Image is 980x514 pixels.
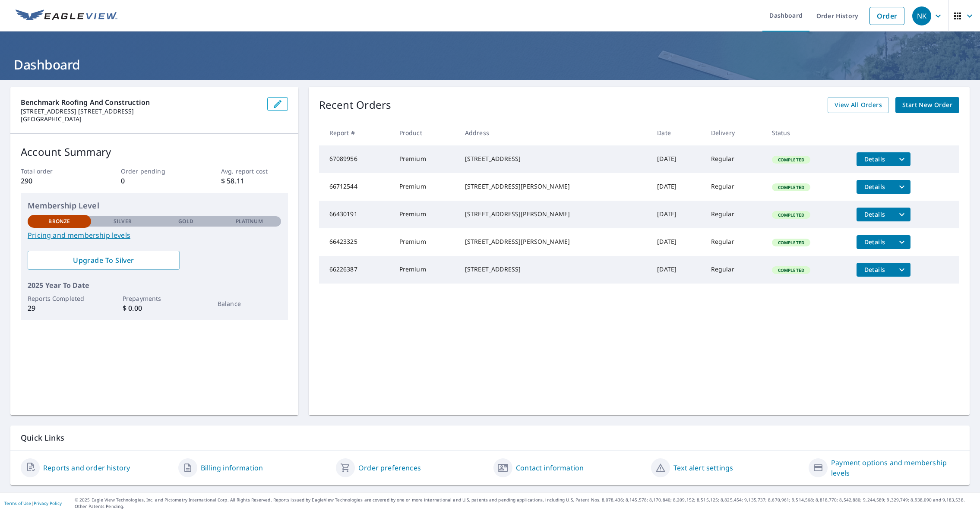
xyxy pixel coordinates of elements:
[114,218,132,225] p: Silver
[893,263,910,277] button: filesDropdownBtn-66226387
[21,97,260,107] p: Benchmark Roofing and Construction
[10,56,970,73] h1: Dashboard
[902,100,952,110] span: Start New Order
[857,208,893,221] button: detailsBtn-66430191
[21,107,260,115] p: [STREET_ADDRESS] [STREET_ADDRESS]
[673,463,733,473] a: Text alert settings
[392,145,458,173] td: Premium
[319,256,392,284] td: 66226387
[895,97,959,113] a: Start New Order
[28,230,281,240] a: Pricing and membership levels
[857,263,893,277] button: detailsBtn-66226387
[21,115,260,123] p: [GEOGRAPHIC_DATA]
[862,265,888,274] span: Details
[319,120,392,145] th: Report #
[465,155,643,163] div: [STREET_ADDRESS]
[828,97,889,113] a: View All Orders
[121,176,188,186] p: 0
[650,120,704,145] th: Date
[869,7,904,25] a: Order
[704,145,765,173] td: Regular
[862,238,888,246] span: Details
[319,97,392,113] p: Recent Orders
[21,144,288,160] p: Account Summary
[862,155,888,163] span: Details
[21,167,88,176] p: Total order
[650,173,704,201] td: [DATE]
[178,218,193,225] p: Gold
[857,180,893,194] button: detailsBtn-66712544
[465,237,643,246] div: [STREET_ADDRESS][PERSON_NAME]
[773,157,809,163] span: Completed
[773,240,809,246] span: Completed
[465,182,643,191] div: [STREET_ADDRESS][PERSON_NAME]
[35,255,173,265] span: Upgrade To Silver
[221,176,288,186] p: $ 58.11
[857,152,893,166] button: detailsBtn-67089956
[650,145,704,173] td: [DATE]
[4,501,62,506] p: |
[650,201,704,228] td: [DATE]
[221,167,288,176] p: Avg. report cost
[392,228,458,256] td: Premium
[16,9,117,22] img: EV Logo
[704,120,765,145] th: Delivery
[4,500,31,506] a: Terms of Use
[773,267,809,273] span: Completed
[28,303,91,313] p: 29
[392,120,458,145] th: Product
[704,228,765,256] td: Regular
[28,200,281,211] p: Membership Level
[704,201,765,228] td: Regular
[893,180,910,194] button: filesDropdownBtn-66712544
[650,256,704,284] td: [DATE]
[831,457,959,478] a: Payment options and membership levels
[765,120,850,145] th: Status
[465,210,643,218] div: [STREET_ADDRESS][PERSON_NAME]
[218,299,281,308] p: Balance
[704,256,765,284] td: Regular
[465,265,643,274] div: [STREET_ADDRESS]
[392,173,458,201] td: Premium
[893,208,910,221] button: filesDropdownBtn-66430191
[236,218,263,225] p: Platinum
[201,463,263,473] a: Billing information
[458,120,650,145] th: Address
[862,210,888,218] span: Details
[912,6,931,25] div: NK
[319,228,392,256] td: 66423325
[516,463,584,473] a: Contact information
[21,176,88,186] p: 290
[28,280,281,290] p: 2025 Year To Date
[34,500,62,506] a: Privacy Policy
[392,201,458,228] td: Premium
[392,256,458,284] td: Premium
[862,183,888,191] span: Details
[75,497,976,510] p: © 2025 Eagle View Technologies, Inc. and Pictometry International Corp. All Rights Reserved. Repo...
[650,228,704,256] td: [DATE]
[123,294,186,303] p: Prepayments
[704,173,765,201] td: Regular
[48,218,70,225] p: Bronze
[835,100,882,110] span: View All Orders
[893,152,910,166] button: filesDropdownBtn-67089956
[121,167,188,176] p: Order pending
[123,303,186,313] p: $ 0.00
[28,251,180,270] a: Upgrade To Silver
[28,294,91,303] p: Reports Completed
[773,212,809,218] span: Completed
[319,173,392,201] td: 66712544
[358,463,421,473] a: Order preferences
[773,184,809,190] span: Completed
[43,463,130,473] a: Reports and order history
[21,432,959,443] p: Quick Links
[857,235,893,249] button: detailsBtn-66423325
[319,201,392,228] td: 66430191
[893,235,910,249] button: filesDropdownBtn-66423325
[319,145,392,173] td: 67089956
